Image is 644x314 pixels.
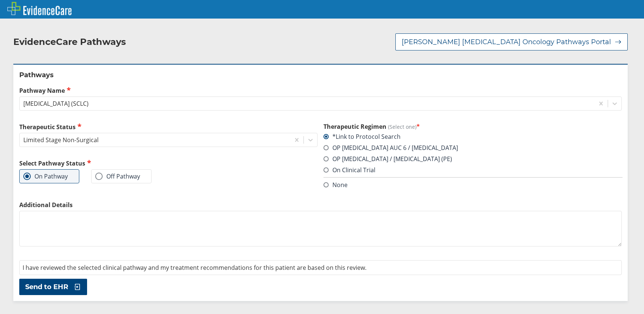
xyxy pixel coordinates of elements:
div: Limited Stage Non-Surgical [23,136,99,144]
span: I have reviewed the selected clinical pathway and my treatment recommendations for this patient a... [23,264,366,272]
label: Off Pathway [95,173,140,180]
button: [PERSON_NAME] [MEDICAL_DATA] Oncology Pathways Portal [395,33,628,50]
h3: Therapeutic Regimen [323,122,622,131]
span: [PERSON_NAME] [MEDICAL_DATA] Oncology Pathways Portal [402,37,611,46]
span: Send to EHR [25,282,68,291]
label: On Clinical Trial [323,166,375,174]
div: [MEDICAL_DATA] (SCLC) [23,99,89,108]
img: EvidenceCare [7,2,72,15]
h2: EvidenceCare Pathways [13,36,126,48]
label: Therapeutic Status [19,122,318,131]
button: Send to EHR [19,279,87,295]
h2: Select Pathway Status [19,159,318,167]
label: OP [MEDICAL_DATA] AUC 6 / [MEDICAL_DATA] [323,144,458,152]
h2: Pathways [19,71,622,79]
label: Additional Details [19,201,622,209]
label: Pathway Name [19,86,622,95]
label: OP [MEDICAL_DATA] / [MEDICAL_DATA] (PE) [323,155,452,163]
label: None [323,181,348,189]
label: On Pathway [23,173,68,180]
label: *Link to Protocol Search [323,133,401,141]
span: (Select one) [388,123,416,130]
